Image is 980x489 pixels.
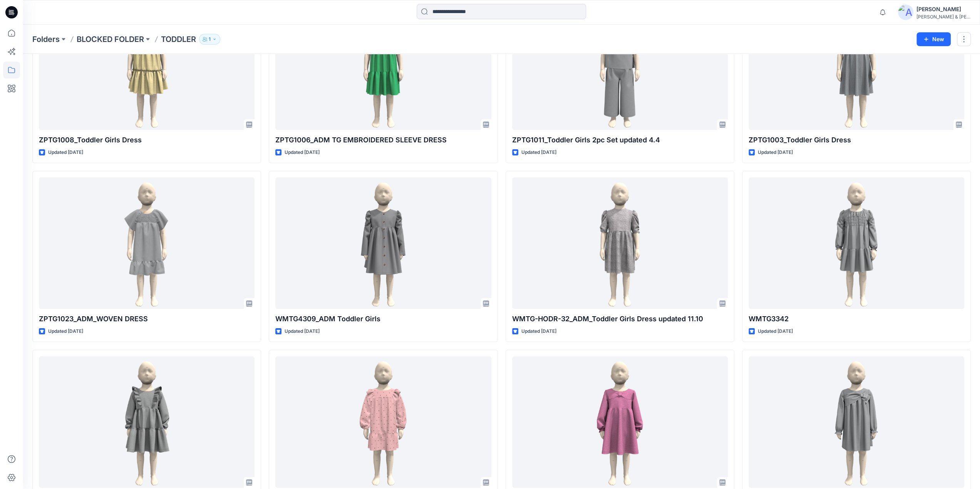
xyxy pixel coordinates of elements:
[916,32,951,46] button: New
[209,35,211,43] p: 1
[758,149,793,157] p: Updated [DATE]
[521,149,556,157] p: Updated [DATE]
[39,135,255,145] p: ZPTG1008_Toddler Girls Dress
[77,34,144,45] a: BLOCKED FOLDER
[39,356,255,488] a: WMTG4318_ADM Toddler Girls
[39,314,255,324] p: ZPTG1023_ADM_WOVEN DRESS
[39,177,255,309] a: ZPTG1023_ADM_WOVEN DRESS
[521,327,556,335] p: Updated [DATE]
[916,5,970,14] div: [PERSON_NAME]
[32,34,60,45] a: Folders
[275,177,491,309] a: WMTG4309_ADM Toddler Girls
[275,314,491,324] p: WMTG4309_ADM Toddler Girls
[512,356,728,488] a: WMTG4308_ADM colorway 11.21
[749,177,964,309] a: WMTG3342
[749,356,964,488] a: WMTG4321
[512,177,728,309] a: WMTG-HODR-32_ADM_Toddler Girls Dress updated 11.10
[285,149,320,157] p: Updated [DATE]
[916,14,970,20] div: [PERSON_NAME] & [PERSON_NAME]
[161,34,196,45] p: TODDLER
[48,149,83,157] p: Updated [DATE]
[749,314,964,324] p: WMTG3342
[275,356,491,488] a: 142464.WMTG4342_ sweep 24 update 11.30
[898,5,913,20] img: avatar
[758,327,793,335] p: Updated [DATE]
[285,327,320,335] p: Updated [DATE]
[512,314,728,324] p: WMTG-HODR-32_ADM_Toddler Girls Dress updated 11.10
[749,135,964,145] p: ZPTG1003_Toddler Girls Dress
[275,135,491,145] p: ZPTG1006_ADM TG EMBROIDERED SLEEVE DRESS
[199,34,220,45] button: 1
[512,135,728,145] p: ZPTG1011_Toddler Girls 2pc Set updated 4.4
[48,327,83,335] p: Updated [DATE]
